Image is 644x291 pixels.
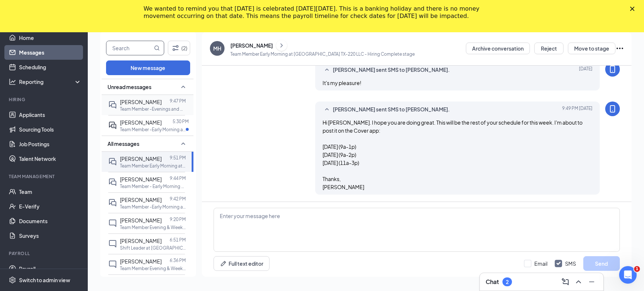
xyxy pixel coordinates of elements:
a: Applicants [19,107,82,122]
span: [PERSON_NAME] [120,99,162,105]
div: MH [213,45,221,52]
iframe: Intercom live chat [619,266,637,284]
span: All messages [108,140,139,147]
div: Payroll [9,250,80,257]
svg: Minimize [587,277,596,286]
p: 9:44 PM [170,175,186,181]
a: Home [19,30,82,45]
span: [PERSON_NAME] sent SMS to [PERSON_NAME]. [333,66,450,74]
span: [PERSON_NAME] [120,155,162,162]
svg: MobileSms [608,65,617,74]
a: Talent Network [19,151,82,166]
svg: ChatInactive [108,260,117,269]
button: Reject [534,43,564,54]
span: Hi [PERSON_NAME]. I hope you are doing great. This will be the rest of your schedule for this wee... [323,119,583,190]
span: [DATE] 9:49 PM [562,105,592,114]
div: We wanted to remind you that [DATE] is celebrated [DATE][DATE]. This is a banking holiday and the... [144,5,489,20]
p: 5:30 PM [173,118,189,125]
p: 9:42 PM [170,196,186,202]
p: Team Member Evening & Weekends at [GEOGRAPHIC_DATA] TX-222 LLC [120,224,186,231]
span: [DATE] [579,66,592,74]
svg: SmallChevronUp [179,139,188,148]
p: Team Member -Evenings and Weekends at [GEOGRAPHIC_DATA] TX-288 LLC [120,106,186,112]
div: Reporting [19,78,82,85]
button: ChevronUp [573,276,584,288]
a: Sourcing Tools [19,122,82,137]
span: It's my pleasure! [323,80,361,86]
svg: SmallChevronUp [323,105,331,114]
p: Team Member -Early Morning at [GEOGRAPHIC_DATA] [GEOGRAPHIC_DATA]-288 LLC [120,204,186,210]
a: Team [19,184,82,199]
p: Team Member Early Morning at [GEOGRAPHIC_DATA] TX-220 LLC - Hiring Complete stage [230,51,415,57]
a: Payroll [19,261,82,276]
button: Archive conversation [466,43,530,54]
span: [PERSON_NAME] [120,176,162,183]
svg: SmallChevronUp [179,82,188,91]
svg: ChevronUp [574,277,583,286]
p: 9:47 PM [170,98,186,104]
a: Messages [19,45,82,60]
svg: ChatInactive [108,219,117,228]
span: Unread messages [108,83,151,91]
svg: Pen [220,260,227,267]
button: ChevronRight [276,40,287,51]
a: Job Postings [19,137,82,151]
span: [PERSON_NAME] [120,119,162,126]
div: Team Management [9,173,80,180]
h3: Chat [486,278,499,286]
p: 9:51 PM [170,155,186,161]
button: Move to stage [568,43,615,54]
p: Shift Leader at [GEOGRAPHIC_DATA] TX-288 LLC [120,245,186,251]
svg: MagnifyingGlass [154,45,160,51]
svg: Analysis [9,78,16,85]
svg: ChevronRight [278,41,285,50]
svg: MobileSms [608,104,617,113]
input: Search [106,41,152,55]
svg: ChatInactive [108,239,117,248]
a: Scheduling [19,60,82,74]
p: Team Member -Early Morning at [GEOGRAPHIC_DATA] [GEOGRAPHIC_DATA]-288 LLC [120,126,186,133]
svg: ActiveDoubleChat [108,121,117,130]
p: Team Member - Early Morning at [GEOGRAPHIC_DATA] [GEOGRAPHIC_DATA]-222 LLC [120,183,186,189]
span: 1 [634,266,640,272]
p: Team Member Evening & Weekends at [GEOGRAPHIC_DATA] TX-222 LLC [120,265,186,272]
a: Documents [19,214,82,228]
span: [PERSON_NAME] [120,196,162,203]
svg: Ellipses [615,44,624,53]
svg: DoubleChat [108,157,117,166]
svg: ComposeMessage [561,277,570,286]
svg: SmallChevronUp [323,66,331,74]
span: [PERSON_NAME] [120,217,162,224]
svg: DoubleChat [108,178,117,187]
button: ComposeMessage [560,276,571,288]
span: [PERSON_NAME] sent SMS to [PERSON_NAME]. [333,105,450,114]
p: Team Member Early Morning at [GEOGRAPHIC_DATA] TX-220 LLC [120,163,186,169]
svg: DoubleChat [108,100,117,109]
span: [PERSON_NAME] [120,258,162,265]
button: Minimize [586,276,598,288]
p: 6:36 PM [170,257,186,264]
div: Switch to admin view [19,276,70,284]
a: E-Verify [19,199,82,214]
svg: Settings [9,276,16,284]
div: Hiring [9,96,80,103]
div: 2 [506,279,509,285]
button: Full text editorPen [214,256,270,271]
button: New message [106,60,190,75]
div: [PERSON_NAME] [230,42,273,49]
p: 6:51 PM [170,237,186,243]
button: Filter (2) [168,41,190,55]
p: 9:20 PM [170,216,186,222]
div: Close [630,7,637,11]
svg: DoubleChat [108,198,117,207]
a: Surveys [19,228,82,243]
button: Send [583,256,620,271]
span: [PERSON_NAME] [120,237,162,244]
svg: Filter [171,44,180,52]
